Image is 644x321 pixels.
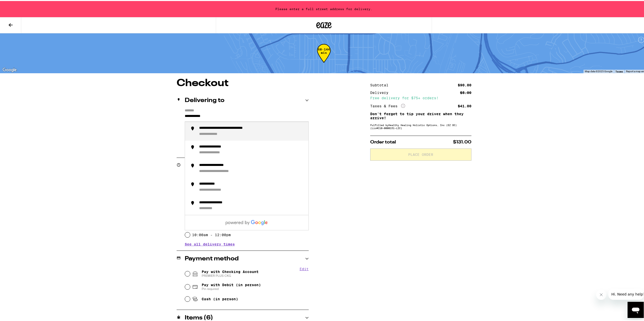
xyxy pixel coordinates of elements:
div: Subtotal [370,82,392,86]
span: Map data ©2025 Google [585,69,612,72]
span: Place Order [408,152,433,155]
div: Free delivery for $75+ orders! [370,95,471,99]
iframe: Close message [596,289,606,299]
div: Taxes & Fees [370,103,405,107]
img: Google [1,66,18,72]
div: Fulfilled by Healthy Healing Holistic Options, Inc (EZ OC) (Lic# C10-0000151-LIC ) [370,122,471,129]
span: Pin required [202,286,261,290]
a: Terms [615,69,623,72]
iframe: Message from company [608,288,644,299]
span: Hi. Need any help? [3,4,36,8]
a: Open this area in Google Maps (opens a new window) [1,66,18,72]
span: Pay with Checking Account [202,269,259,277]
div: Delivery [370,90,392,93]
div: $90.00 [458,82,471,86]
span: PREMIER PLUS CKG [202,273,259,277]
p: Don't forget to tip your driver when they arrive! [370,111,471,119]
button: Edit [300,266,309,270]
h2: Items ( 6 ) [185,314,213,320]
div: 68-144 min [317,47,331,66]
button: See all delivery times [185,241,235,245]
div: $41.00 [458,103,471,107]
h1: Checkout [177,77,309,87]
div: $5.00 [460,90,471,93]
span: $131.00 [453,139,471,143]
h2: Payment method [185,255,239,261]
label: 10:00am - 12:00pm [192,232,231,236]
iframe: Button to launch messaging window [628,301,644,317]
span: Cash (in person) [202,296,238,300]
h2: Delivering to [185,96,224,103]
span: Order total [370,139,396,143]
button: Place Order [370,147,471,160]
span: Pay with Debit (in person) [202,282,261,286]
